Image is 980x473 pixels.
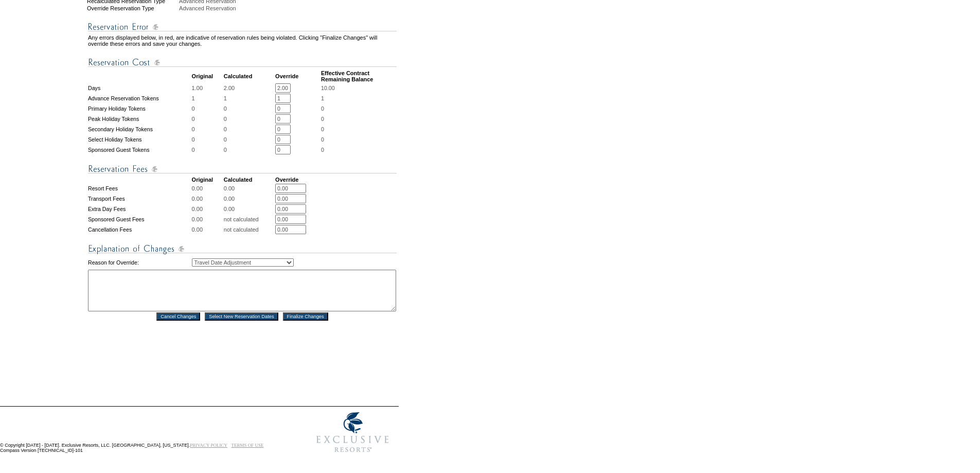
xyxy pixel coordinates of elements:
[224,94,274,103] td: 1
[88,114,191,124] td: Peak Holiday Tokens
[224,194,274,203] td: 0.00
[321,136,324,143] span: 0
[283,312,328,321] input: Finalize Changes
[88,242,397,255] img: Explanation of Changes
[205,312,278,321] input: Select New Reservation Dates
[88,94,191,103] td: Advance Reservation Tokens
[224,104,274,113] td: 0
[321,70,397,82] td: Effective Contract Remaining Balance
[88,163,397,176] img: Reservation Fees
[88,204,191,214] td: Extra Day Fees
[190,443,227,448] a: PRIVACY POLICY
[88,125,191,134] td: Secondary Holiday Tokens
[88,135,191,144] td: Select Holiday Tokens
[87,5,178,11] div: Override Reservation Type
[321,147,324,153] span: 0
[88,194,191,203] td: Transport Fees
[224,135,274,144] td: 0
[88,34,397,47] td: Any errors displayed below, in red, are indicative of reservation rules being violated. Clicking ...
[224,215,274,224] td: not calculated
[88,21,397,33] img: Reservation Errors
[224,204,274,214] td: 0.00
[321,85,335,91] span: 10.00
[88,145,191,154] td: Sponsored Guest Tokens
[275,70,320,82] td: Override
[192,125,223,134] td: 0
[179,5,398,11] div: Advanced Reservation
[192,194,223,203] td: 0.00
[88,56,397,69] img: Reservation Cost
[321,106,324,112] span: 0
[192,104,223,113] td: 0
[224,145,274,154] td: 0
[192,70,223,82] td: Original
[192,135,223,144] td: 0
[321,116,324,122] span: 0
[192,83,223,93] td: 1.00
[224,125,274,134] td: 0
[192,225,223,234] td: 0.00
[88,215,191,224] td: Sponsored Guest Fees
[321,95,324,101] span: 1
[275,177,320,183] td: Override
[321,126,324,132] span: 0
[307,407,399,458] img: Exclusive Resorts
[224,114,274,124] td: 0
[224,184,274,193] td: 0.00
[88,104,191,113] td: Primary Holiday Tokens
[224,83,274,93] td: 2.00
[156,312,200,321] input: Cancel Changes
[192,94,223,103] td: 1
[224,225,274,234] td: not calculated
[224,70,274,82] td: Calculated
[192,177,223,183] td: Original
[192,184,223,193] td: 0.00
[192,145,223,154] td: 0
[88,184,191,193] td: Resort Fees
[88,256,191,269] td: Reason for Override:
[231,443,264,448] a: TERMS OF USE
[192,204,223,214] td: 0.00
[224,177,274,183] td: Calculated
[192,215,223,224] td: 0.00
[88,83,191,93] td: Days
[192,114,223,124] td: 0
[88,225,191,234] td: Cancellation Fees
